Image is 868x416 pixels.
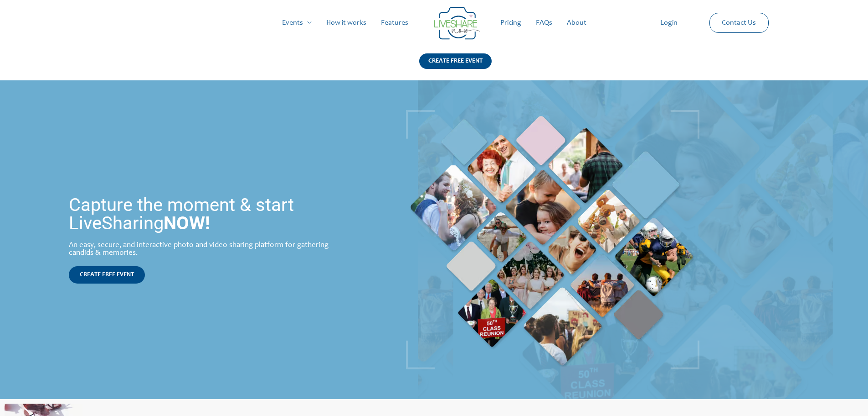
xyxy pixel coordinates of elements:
[560,8,594,37] a: About
[374,8,416,37] a: Features
[419,53,492,80] a: CREATE FREE EVENT
[493,8,529,37] a: Pricing
[164,212,210,234] strong: NOW!
[406,110,699,369] img: LiveShare Moment | Live Photo Slideshow for Events | Create Free Events Album for Any Occasion
[319,8,374,37] a: How it works
[419,53,492,69] div: CREATE FREE EVENT
[16,8,852,37] nav: Site Navigation
[714,13,763,32] a: Contact Us
[275,8,319,37] a: Events
[653,8,685,37] a: Login
[434,7,480,40] img: Group 14 | Live Photo Slideshow for Events | Create Free Events Album for Any Occasion
[69,266,145,284] a: CREATE FREE EVENT
[80,272,134,278] span: CREATE FREE EVENT
[69,242,346,257] div: An easy, secure, and interactive photo and video sharing platform for gathering candids & memories.
[529,8,560,37] a: FAQs
[69,196,346,232] h1: Capture the moment & start LiveSharing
